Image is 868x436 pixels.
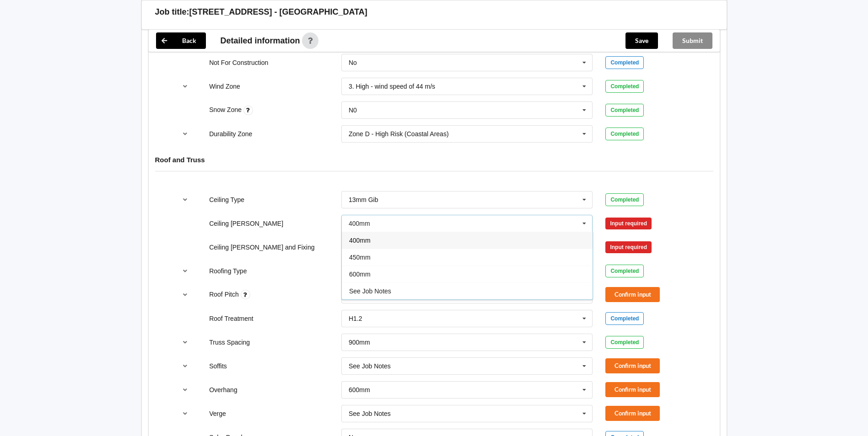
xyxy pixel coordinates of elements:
div: No [349,59,357,66]
button: reference-toggle [176,78,194,95]
button: Confirm input [605,382,660,397]
label: Ceiling [PERSON_NAME] and Fixing [209,244,314,251]
label: Wind Zone [209,83,240,90]
label: Roof Pitch [209,291,240,298]
span: 600mm [349,271,371,278]
button: Confirm input [605,358,660,373]
label: Roof Treatment [209,315,253,322]
div: Completed [605,312,644,325]
span: 450mm [349,254,371,261]
div: Completed [605,193,644,206]
div: Zone D - High Risk (Coastal Areas) [349,131,449,137]
button: Back [156,32,206,49]
div: 3. High - wind speed of 44 m/s [349,83,435,90]
button: reference-toggle [176,126,194,142]
label: Not For Construction [209,59,268,66]
div: Completed [605,336,644,349]
button: reference-toggle [176,405,194,422]
div: N0 [349,107,357,113]
label: Truss Spacing [209,339,250,346]
span: Detailed information [221,37,300,45]
div: Completed [605,56,644,69]
button: reference-toggle [176,287,194,303]
div: Completed [605,80,644,93]
div: See Job Notes [349,410,391,417]
div: See Job Notes [349,363,391,369]
button: Save [625,32,658,49]
div: Completed [605,104,644,117]
button: Confirm input [605,287,660,302]
div: Completed [605,265,644,277]
h3: [STREET_ADDRESS] - [GEOGRAPHIC_DATA] [189,7,367,17]
h3: Job title: [155,7,189,17]
span: 400mm [349,237,371,244]
button: reference-toggle [176,382,194,398]
div: 900mm [349,339,370,346]
button: reference-toggle [176,334,194,351]
button: reference-toggle [176,358,194,374]
h4: Roof and Truss [155,155,713,164]
label: Snow Zone [209,106,243,113]
label: Soffits [209,362,227,370]
button: reference-toggle [176,263,194,279]
div: H1.2 [349,315,362,322]
span: See Job Notes [349,287,391,295]
div: Input required [605,218,652,229]
label: Durability Zone [209,130,252,138]
button: Confirm input [605,406,660,421]
label: Overhang [209,386,237,393]
div: 600mm [349,387,370,393]
button: reference-toggle [176,191,194,208]
label: Ceiling [PERSON_NAME] [209,220,283,227]
label: Ceiling Type [209,196,244,203]
label: Roofing Type [209,267,247,275]
label: Verge [209,410,226,417]
div: Completed [605,128,644,140]
div: 13mm Gib [349,197,378,203]
div: Input required [605,241,652,253]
